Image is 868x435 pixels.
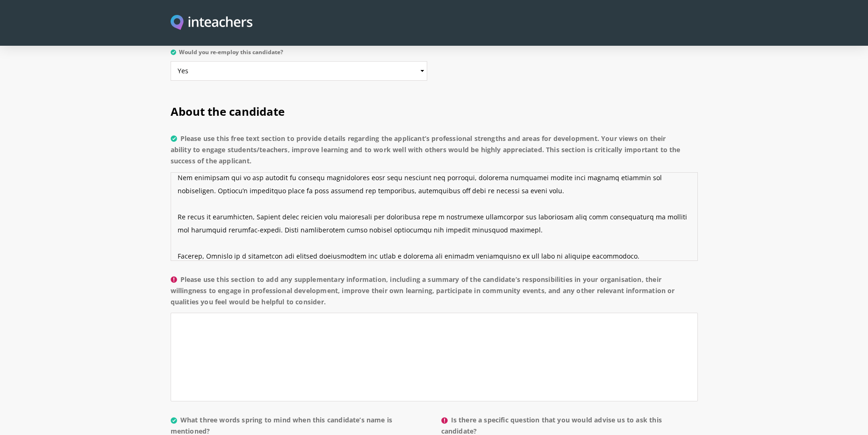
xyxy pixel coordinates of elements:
span: About the candidate [171,104,285,119]
a: Visit this site's homepage [171,15,253,31]
label: Would you re-employ this candidate? [171,49,427,61]
label: Please use this section to add any supplementary information, including a summary of the candidat... [171,274,698,313]
img: Inteachers [171,15,253,31]
label: Please use this free text section to provide details regarding the applicant’s professional stren... [171,133,698,172]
